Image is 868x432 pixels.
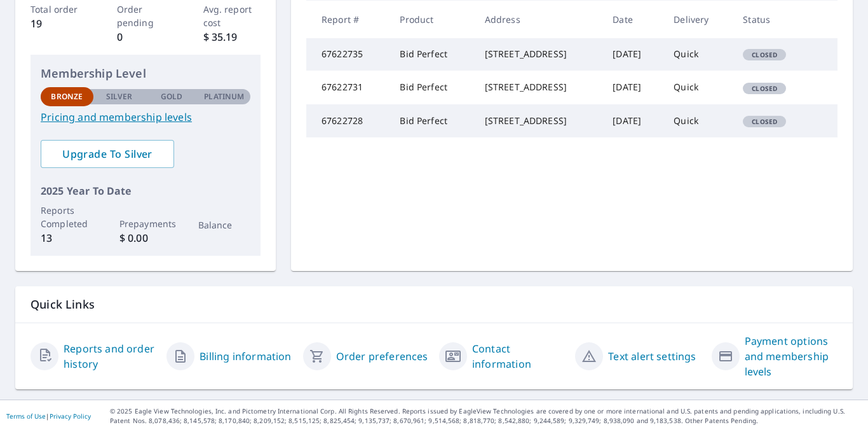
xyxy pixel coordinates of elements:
[41,183,250,199] p: 2025 Year To Date
[198,218,251,232] p: Balance
[110,407,862,426] p: © 2025 Eagle View Technologies, Inc. and Pictometry International Corp. All Rights Reserved. Repo...
[6,412,46,421] a: Terms of Use
[663,38,733,71] td: Quick
[41,140,174,168] a: Upgrade To Silver
[41,230,93,246] p: 13
[485,115,593,127] div: [STREET_ADDRESS]
[64,341,156,372] a: Reports and order history
[203,29,261,45] p: $ 35.19
[6,412,91,420] p: |
[117,3,175,29] p: Order pending
[602,71,663,104] td: [DATE]
[602,104,663,137] td: [DATE]
[200,349,291,364] a: Billing information
[390,71,474,104] td: Bid Perfect
[31,3,88,16] p: Total order
[744,84,785,93] span: Closed
[117,29,175,45] p: 0
[602,38,663,71] td: [DATE]
[663,104,733,137] td: Quick
[485,81,593,94] div: [STREET_ADDRESS]
[663,71,733,104] td: Quick
[106,91,133,102] p: Silver
[204,91,244,102] p: Platinum
[31,16,88,31] p: 19
[306,38,390,71] td: 67622735
[744,50,785,59] span: Closed
[51,91,83,102] p: Bronze
[744,117,785,126] span: Closed
[41,65,250,82] p: Membership Level
[119,217,172,230] p: Prepayments
[41,109,250,125] a: Pricing and membership levels
[31,296,837,312] p: Quick Links
[745,333,837,379] a: Payment options and membership levels
[50,412,91,421] a: Privacy Policy
[306,71,390,104] td: 67622731
[51,147,164,161] span: Upgrade To Silver
[472,341,565,372] a: Contact information
[485,48,593,60] div: [STREET_ADDRESS]
[390,38,474,71] td: Bid Perfect
[390,104,474,137] td: Bid Perfect
[119,230,172,246] p: $ 0.00
[203,3,261,29] p: Avg. report cost
[161,91,182,102] p: Gold
[306,104,390,137] td: 67622728
[336,349,428,364] a: Order preferences
[608,349,696,364] a: Text alert settings
[41,204,93,230] p: Reports Completed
